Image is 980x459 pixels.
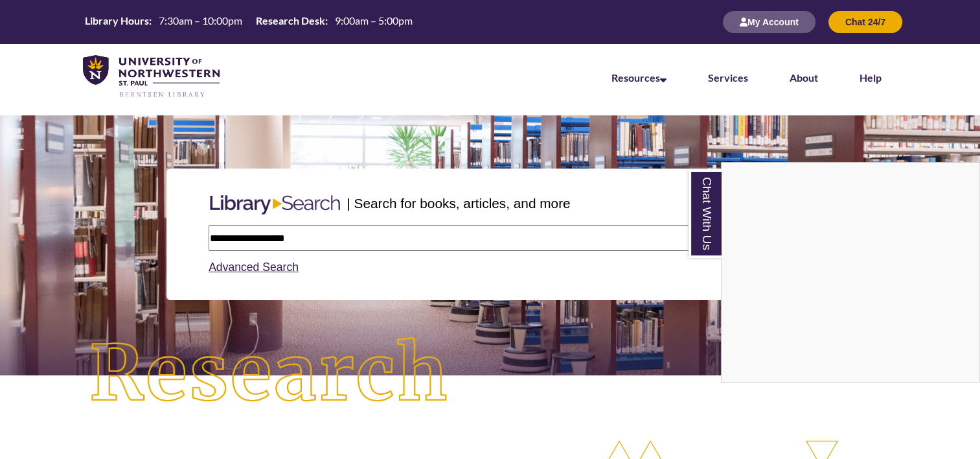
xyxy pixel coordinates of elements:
img: UNWSP Library Logo [83,55,220,99]
div: Chat With Us [721,162,980,383]
a: Resources [611,71,667,84]
a: Help [860,71,882,84]
iframe: Chat Widget [722,163,979,382]
a: Services [708,71,748,84]
a: About [790,71,818,84]
a: Chat With Us [689,169,722,258]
